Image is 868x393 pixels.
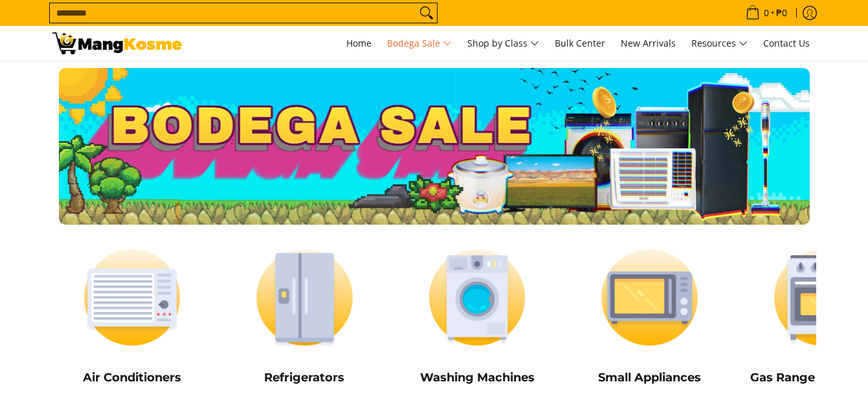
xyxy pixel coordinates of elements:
[52,370,212,385] h5: Air Conditioners
[762,8,771,17] span: 0
[467,36,539,52] span: Shop by Class
[387,36,452,52] span: Bodega Sale
[570,370,729,385] h5: Small Appliances
[397,370,557,385] h5: Washing Machines
[757,26,816,61] a: Contact Us
[548,26,612,61] a: Bulk Center
[621,37,676,49] span: New Arrivals
[763,37,810,49] span: Contact Us
[570,238,729,357] img: Small Appliances
[742,6,791,20] span: •
[225,370,384,385] h5: Refrigerators
[691,36,748,52] span: Resources
[52,32,182,54] img: Bodega Sale l Mang Kosme: Cost-Efficient &amp; Quality Home Appliances
[685,26,754,61] a: Resources
[346,37,372,49] span: Home
[225,238,384,357] img: Refrigerators
[614,26,682,61] a: New Arrivals
[397,238,557,357] img: Washing Machines
[416,3,437,23] button: Search
[381,26,458,61] a: Bodega Sale
[461,26,546,61] a: Shop by Class
[555,37,605,49] span: Bulk Center
[774,8,789,17] span: ₱0
[52,238,212,357] img: Air Conditioners
[195,26,816,61] nav: Main Menu
[340,26,378,61] a: Home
